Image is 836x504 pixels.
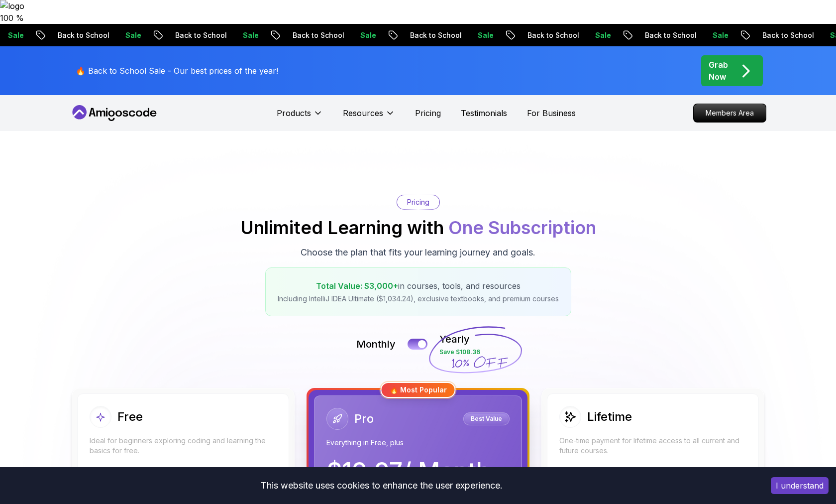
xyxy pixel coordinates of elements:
[326,438,510,448] p: Everything in Free, plus
[165,30,233,40] p: Back to School
[709,59,728,83] p: Grab Now
[301,246,535,259] p: Choose the plan that fits your learning journey and goals.
[518,30,585,40] p: Back to School
[694,104,766,122] p: Members Area
[115,30,147,40] p: Sale
[585,30,617,40] p: Sale
[356,337,396,351] p: Monthly
[7,475,756,497] div: This website uses cookies to enhance the user experience.
[316,281,398,291] span: Total Value: $3,000+
[117,409,143,425] h2: Free
[693,104,766,123] a: Members Area
[771,477,829,494] button: Accept cookies
[527,107,576,119] a: For Business
[354,411,374,427] h2: Pro
[277,107,323,127] button: Products
[752,30,820,40] p: Back to School
[90,436,277,456] p: Ideal for beginners exploring coding and learning the basics for free.
[407,197,429,207] p: Pricing
[278,294,559,304] p: Including IntelliJ IDEA Ultimate ($1,034.24), exclusive textbooks, and premium courses
[277,107,311,119] p: Products
[278,280,559,292] p: in courses, tools, and resources
[587,409,632,425] h2: Lifetime
[635,30,703,40] p: Back to School
[465,414,508,424] p: Best Value
[326,460,490,484] p: $ 19.97 / Month
[350,30,382,40] p: Sale
[283,30,350,40] p: Back to School
[400,30,468,40] p: Back to School
[240,218,596,238] h2: Unlimited Learning with
[76,65,278,77] p: 🔥 Back to School Sale - Our best prices of the year!
[468,30,500,40] p: Sale
[343,107,395,127] button: Resources
[415,107,441,119] a: Pricing
[48,30,115,40] p: Back to School
[343,107,383,119] p: Resources
[559,436,746,456] p: One-time payment for lifetime access to all current and future courses.
[461,107,507,119] a: Testimonials
[703,30,734,40] p: Sale
[233,30,265,40] p: Sale
[448,217,596,239] span: One Subscription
